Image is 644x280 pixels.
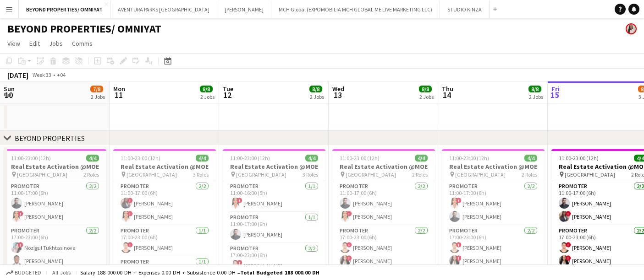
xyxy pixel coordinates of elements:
span: 8/8 [200,86,213,92]
span: 11:00-23:00 (12h) [11,155,51,162]
span: Sun [4,85,15,93]
div: 2 Jobs [419,93,434,100]
span: 4/4 [524,155,537,162]
app-card-role: Promoter2/211:00-17:00 (6h)[PERSON_NAME]![PERSON_NAME] [332,181,435,226]
span: 10 [2,90,15,100]
span: 11 [112,90,125,100]
span: Wed [332,85,344,93]
div: BEYOND PROPERTIES [15,134,85,143]
span: ! [456,242,462,248]
a: Edit [26,38,44,49]
div: Salary 188 000.00 DH + Expenses 0.00 DH + Subsistence 0.00 DH = [80,269,319,276]
span: [GEOGRAPHIC_DATA] [236,171,286,178]
app-job-card: 11:00-23:00 (12h)4/4Real Estate Activation @MOE [GEOGRAPHIC_DATA]2 RolesPromoter2/211:00-17:00 (6... [332,149,435,270]
span: Total Budgeted 188 000.00 DH [240,269,319,276]
span: ! [127,198,133,203]
app-user-avatar: Ines de Puybaudet [626,23,637,34]
app-card-role: Promoter2/217:00-23:00 (6h)![PERSON_NAME]![PERSON_NAME] [442,226,545,270]
span: Mon [113,85,125,93]
div: 2 Jobs [310,93,324,100]
button: AVENTURA PARKS [GEOGRAPHIC_DATA] [110,0,217,18]
span: Jobs [49,39,63,48]
span: View [7,39,20,48]
span: ! [456,198,462,203]
span: 3 Roles [193,171,209,178]
app-card-role: Promoter2/211:00-17:00 (6h)[PERSON_NAME]![PERSON_NAME] [4,181,106,226]
span: ! [347,255,352,261]
span: Thu [442,85,453,93]
span: Fri [551,85,560,93]
a: Jobs [45,38,66,49]
a: View [4,38,24,49]
span: 2 Roles [83,171,99,178]
span: [GEOGRAPHIC_DATA] [346,171,396,178]
button: BEYOND PROPERTIES/ OMNIYAT [19,0,110,18]
app-card-role: Promoter2/217:00-23:00 (6h)!Nozigul Tukhtasinova[PERSON_NAME] [4,226,106,270]
div: 2 Jobs [91,93,105,100]
span: 8/8 [309,86,322,92]
h3: Real Estate Activation @MOE [332,162,435,171]
app-job-card: 11:00-23:00 (12h)4/4Real Estate Activation @MOE [GEOGRAPHIC_DATA]2 RolesPromoter2/211:00-17:00 (6... [442,149,545,270]
span: Week 33 [30,71,53,78]
app-card-role: Promoter2/211:00-17:00 (6h)![PERSON_NAME]![PERSON_NAME] [113,181,216,226]
button: [PERSON_NAME] [217,0,271,18]
div: 2 Jobs [200,93,215,100]
span: ! [347,211,352,216]
app-card-role: Promoter1/111:00-16:00 (5h)![PERSON_NAME] [223,181,325,212]
h3: Real Estate Activation @MOE [4,162,106,171]
div: 2 Jobs [529,93,543,100]
span: ! [566,242,571,248]
span: Edit [29,39,40,48]
span: ! [237,198,242,203]
span: 11:00-23:00 (12h) [449,155,489,162]
button: STUDIO KINZA [440,0,490,18]
span: Budgeted [15,269,41,276]
h3: Real Estate Activation @MOE [442,162,545,171]
span: 11:00-23:00 (12h) [230,155,270,162]
span: Tue [223,85,233,93]
span: 8/8 [528,86,541,92]
span: ! [347,242,352,248]
span: ! [18,211,23,216]
span: [GEOGRAPHIC_DATA] [565,171,615,178]
app-card-role: Promoter2/211:00-17:00 (6h)![PERSON_NAME][PERSON_NAME] [442,181,545,226]
span: 4/4 [86,155,99,162]
div: +04 [57,71,66,78]
span: 8/8 [419,86,432,92]
span: ! [127,211,133,216]
button: Budgeted [5,268,43,278]
span: 7/8 [90,86,103,92]
span: [GEOGRAPHIC_DATA] [17,171,67,178]
h3: Real Estate Activation @MOE [223,162,325,171]
span: ! [456,255,462,261]
span: 4/4 [305,155,318,162]
app-card-role: Promoter1/117:00-23:00 (6h)![PERSON_NAME] [113,226,216,257]
span: 2 Roles [522,171,537,178]
button: MCH Global (EXPOMOBILIA MCH GLOBAL ME LIVE MARKETING LLC) [271,0,440,18]
h3: Real Estate Activation @MOE [113,162,216,171]
span: 14 [440,90,453,100]
span: 4/4 [415,155,428,162]
span: ! [566,211,571,216]
span: ! [566,255,571,261]
span: ! [127,242,133,248]
div: [DATE] [7,70,28,80]
span: ! [18,242,23,248]
span: 11:00-23:00 (12h) [559,155,599,162]
h1: BEYOND PROPERTIES/ OMNIYAT [7,22,161,36]
app-job-card: 11:00-23:00 (12h)4/4Real Estate Activation @MOE [GEOGRAPHIC_DATA]2 RolesPromoter2/211:00-17:00 (6... [4,149,106,270]
span: 3 Roles [303,171,318,178]
app-card-role: Promoter2/217:00-23:00 (6h)![PERSON_NAME]![PERSON_NAME] [332,226,435,270]
span: 11:00-23:00 (12h) [121,155,160,162]
span: 2 Roles [412,171,428,178]
span: ! [237,260,242,265]
app-card-role: Promoter1/111:00-17:00 (6h)[PERSON_NAME] [223,212,325,243]
span: Comms [72,39,93,48]
span: 4/4 [196,155,209,162]
span: 12 [221,90,233,100]
span: [GEOGRAPHIC_DATA] [127,171,177,178]
span: 11:00-23:00 (12h) [340,155,380,162]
